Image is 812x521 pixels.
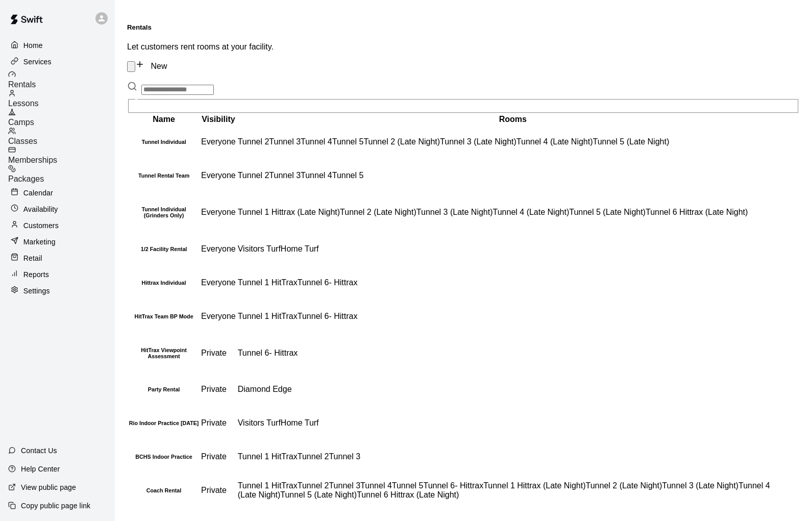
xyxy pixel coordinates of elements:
[23,57,52,67] p: Services
[201,312,236,321] div: This service is visible to all of your customers
[499,115,527,123] b: Rooms
[129,139,199,145] h6: Tunnel Individual
[8,251,107,266] a: Retail
[238,171,269,180] span: Tunnel 2
[201,137,236,146] div: This service is visible to all of your customers
[201,244,236,253] span: Everyone
[281,418,319,427] span: Home Turf
[238,385,292,393] span: Diamond Edge
[298,481,329,490] span: Tunnel 2
[201,452,227,461] span: Private
[201,171,236,180] div: This service is visible to all of your customers
[8,283,107,299] a: Settings
[8,234,107,250] a: Marketing
[238,481,770,499] span: Tunnel 4 (Late Night)
[129,313,199,319] h6: HitTrax Team BP Mode
[646,208,748,216] span: Tunnel 6 Hittrax (Late Night)
[440,137,516,146] span: Tunnel 3 (Late Night)
[281,244,319,253] span: Home Turf
[8,54,107,69] a: Services
[201,208,236,216] span: Everyone
[493,208,570,216] span: Tunnel 4 (Late Night)
[8,202,107,217] a: Availability
[298,278,358,287] span: Tunnel 6- Hittrax
[662,481,739,490] span: Tunnel 3 (Late Night)
[8,70,115,89] a: Rentals
[127,61,135,72] button: Rental settings
[238,312,298,320] span: Tunnel 1 HitTrax
[8,165,115,184] div: Packages
[8,267,107,282] a: Reports
[8,146,115,165] a: Memberships
[21,501,90,511] p: Copy public page link
[238,244,281,253] span: Visitors Turf
[332,171,364,180] span: Tunnel 5
[23,237,56,247] p: Marketing
[340,208,416,216] span: Tunnel 2 (Late Night)
[127,113,800,508] table: simple table
[301,137,332,146] span: Tunnel 4
[586,481,662,490] span: Tunnel 2 (Late Night)
[23,286,50,296] p: Settings
[357,490,459,499] span: Tunnel 6 Hittrax (Late Night)
[301,171,332,180] span: Tunnel 4
[8,80,36,89] span: Rentals
[129,420,199,426] h6: Rio Indoor Practice [DATE]
[569,208,646,216] span: Tunnel 5 (Late Night)
[201,349,236,358] div: This service is hidden, and can only be accessed via a direct link
[8,38,107,53] div: Home
[416,208,493,216] span: Tunnel 3 (Late Night)
[129,386,199,392] h6: Party Rental
[238,452,298,461] span: Tunnel 1 HitTrax
[201,349,227,357] span: Private
[363,137,440,146] span: Tunnel 2 (Late Night)
[238,137,269,146] span: Tunnel 2
[238,278,298,287] span: Tunnel 1 HitTrax
[329,481,360,490] span: Tunnel 3
[201,385,236,394] div: This service is hidden, and can only be accessed via a direct link
[8,89,115,108] a: Lessons
[238,418,281,427] span: Visitors Turf
[129,487,199,493] h6: Coach Rental
[8,218,107,233] a: Customers
[8,156,57,164] span: Memberships
[516,137,593,146] span: Tunnel 4 (Late Night)
[23,269,49,280] p: Reports
[21,464,60,474] p: Help Center
[238,481,298,490] span: Tunnel 1 HitTrax
[23,204,58,214] p: Availability
[201,278,236,287] span: Everyone
[201,208,236,217] div: This service is visible to all of your customers
[8,99,39,108] span: Lessons
[360,481,392,490] span: Tunnel 4
[201,137,236,146] span: Everyone
[201,486,236,495] div: This service is hidden, and can only be accessed via a direct link
[201,486,227,494] span: Private
[269,137,301,146] span: Tunnel 3
[8,185,107,201] a: Calendar
[201,278,236,287] div: This service is visible to all of your customers
[269,171,301,180] span: Tunnel 3
[129,454,199,460] h6: BCHS Indoor Practice
[238,208,340,216] span: Tunnel 1 Hittrax (Late Night)
[201,418,236,428] div: This service is hidden, and can only be accessed via a direct link
[23,188,53,198] p: Calendar
[8,108,115,127] a: Camps
[202,115,235,123] b: Visibility
[21,482,76,492] p: View public page
[8,118,34,127] span: Camps
[332,137,364,146] span: Tunnel 5
[129,347,199,359] h6: HitTrax Viewpoint Assessment
[23,220,59,231] p: Customers
[8,127,115,146] a: Classes
[201,452,236,461] div: This service is hidden, and can only be accessed via a direct link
